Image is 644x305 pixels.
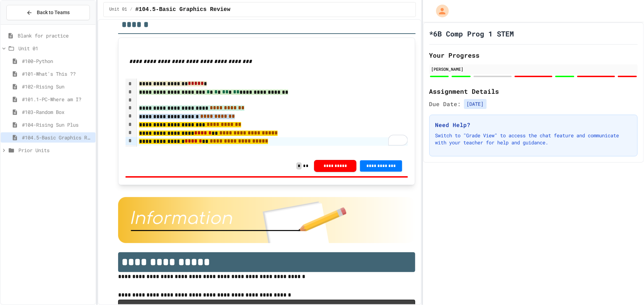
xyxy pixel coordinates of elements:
[37,9,70,16] span: Back to Teams
[6,5,90,20] button: Back to Teams
[18,32,93,39] span: Blank for practice
[130,7,132,12] span: /
[22,83,93,90] span: #102-Rising Sun
[429,50,638,60] h2: Your Progress
[429,3,451,19] div: My Account
[22,108,93,116] span: #103-Random Box
[429,29,514,39] h1: *6B Comp Prog 1 STEM
[137,79,408,147] div: To enrich screen reader interactions, please activate Accessibility in Grammarly extension settings
[22,121,93,128] span: #104-Rising Sun Plus
[435,132,632,146] p: Switch to "Grade View" to access the chat feature and communicate with your teacher for help and ...
[109,7,127,12] span: Unit 01
[22,70,93,77] span: #101-What's This ??
[22,57,93,65] span: #100-Python
[429,86,638,96] h2: Assignment Details
[431,66,636,72] div: [PERSON_NAME]
[135,5,231,14] span: #104.5-Basic Graphics Review
[18,146,93,154] span: Prior Units
[429,100,461,108] span: Due Date:
[464,99,487,109] span: [DATE]
[22,134,93,141] span: #104.5-Basic Graphics Review
[18,45,93,52] span: Unit 01
[22,96,93,103] span: #101.1-PC-Where am I?
[435,121,632,129] h3: Need Help?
